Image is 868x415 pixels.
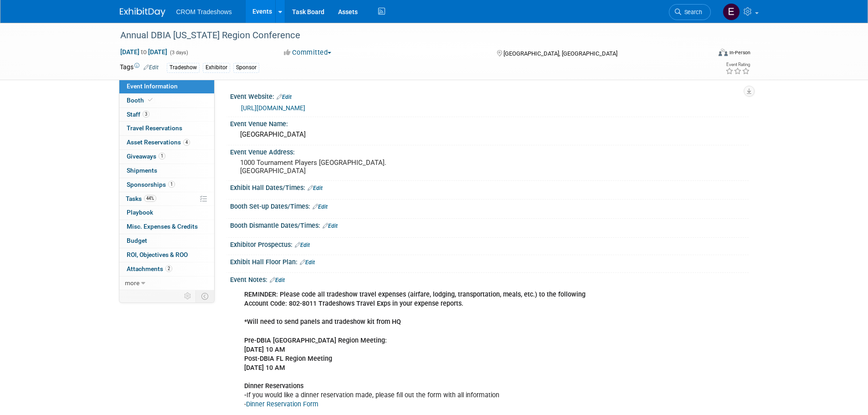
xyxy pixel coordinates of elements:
a: Edit [277,94,292,100]
span: 1 [168,181,175,188]
span: Search [681,9,702,15]
a: Misc. Expenses & Credits [119,220,214,234]
span: Tasks [126,195,156,202]
a: Playbook [119,206,214,220]
a: Shipments [119,164,214,178]
a: Edit [308,185,323,191]
span: Staff [127,111,149,118]
span: 4 [183,139,190,146]
span: Asset Reservations [127,138,190,146]
div: Exhibitor Prospectus: [230,238,749,250]
div: Exhibit Hall Floor Plan: [230,255,749,267]
div: Event Notes: [230,273,749,285]
img: Eden Burleigh [723,3,740,20]
span: [GEOGRAPHIC_DATA], [GEOGRAPHIC_DATA] [503,50,617,57]
a: Edit [313,204,328,210]
b: Post-DBIA FL Region Meeting [244,355,332,363]
a: more [119,277,214,290]
span: CROM Tradeshows [176,8,232,15]
b: Dinner Reservations - [244,382,303,399]
a: ROI, Objectives & ROO [119,248,214,262]
b: [DATE] 10 AM [244,346,285,354]
b: *Will need to send panels and tradeshow kit from HQ Pre-DBIA [GEOGRAPHIC_DATA] Region Meeting: [244,318,401,344]
a: Search [669,4,711,20]
a: Edit [295,242,310,248]
a: Booth [119,94,214,108]
span: Event Information [127,82,178,90]
span: Attachments [127,265,172,272]
span: [DATE] [DATE] [120,48,168,56]
a: Edit [323,223,338,229]
div: If you would like a dinner reservation made, please fill out the form with all information - [238,286,648,414]
a: [URL][DOMAIN_NAME] [241,104,305,112]
a: Budget [119,234,214,248]
span: Budget [127,237,147,244]
span: Misc. Expenses & Credits [127,223,198,230]
a: Dinner Reservation Form [246,400,318,408]
td: Toggle Event Tabs [195,290,214,302]
div: Booth Dismantle Dates/Times: [230,219,749,231]
span: Giveaways [127,153,165,160]
b: REMINDER: Please code all tradeshow travel expenses (airfare, lodging, transportation, meals, etc... [244,291,586,298]
b: [DATE] 10 AM [244,364,285,372]
pre: 1000 Tournament Players [GEOGRAPHIC_DATA]. [GEOGRAPHIC_DATA] [240,159,436,175]
span: 3 [143,111,149,118]
a: Sponsorships1 [119,178,214,192]
b: Account Code: 802-8011 Tradeshows Travel Exps in your expense reports. [244,300,463,307]
img: Format-Inperson.png [719,49,728,56]
div: Booth Set-up Dates/Times: [230,200,749,211]
span: Shipments [127,167,157,174]
span: 44% [144,195,156,202]
a: Edit [144,64,159,71]
span: 2 [165,265,172,272]
div: [GEOGRAPHIC_DATA] [237,128,742,142]
div: Event Format [657,47,751,61]
span: ROI, Objectives & ROO [127,251,188,258]
div: Event Rating [725,62,750,67]
span: Playbook [127,209,153,216]
span: Travel Reservations [127,124,182,132]
span: 1 [159,153,165,159]
i: Booth reservation complete [148,97,153,102]
span: to [139,48,148,56]
a: Tasks44% [119,192,214,206]
td: Tags [120,62,159,73]
a: Travel Reservations [119,122,214,135]
a: Edit [300,259,315,266]
a: Event Information [119,80,214,93]
span: more [125,279,139,287]
button: Committed [281,48,335,57]
div: Tradeshow [167,63,200,72]
span: (3 days) [169,50,188,56]
div: Event Venue Name: [230,117,749,128]
a: Edit [270,277,285,283]
a: Staff3 [119,108,214,122]
td: Personalize Event Tab Strip [180,290,196,302]
span: Booth [127,97,154,104]
div: Event Venue Address: [230,145,749,157]
div: Annual DBIA [US_STATE] Region Conference [117,27,697,44]
div: Sponsor [233,63,259,72]
a: Attachments2 [119,262,214,276]
div: Event Website: [230,90,749,102]
div: In-Person [729,49,750,56]
img: ExhibitDay [120,8,165,17]
a: Giveaways1 [119,150,214,164]
a: Asset Reservations4 [119,136,214,149]
div: Exhibitor [203,63,230,72]
div: Exhibit Hall Dates/Times: [230,181,749,193]
span: Sponsorships [127,181,175,188]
